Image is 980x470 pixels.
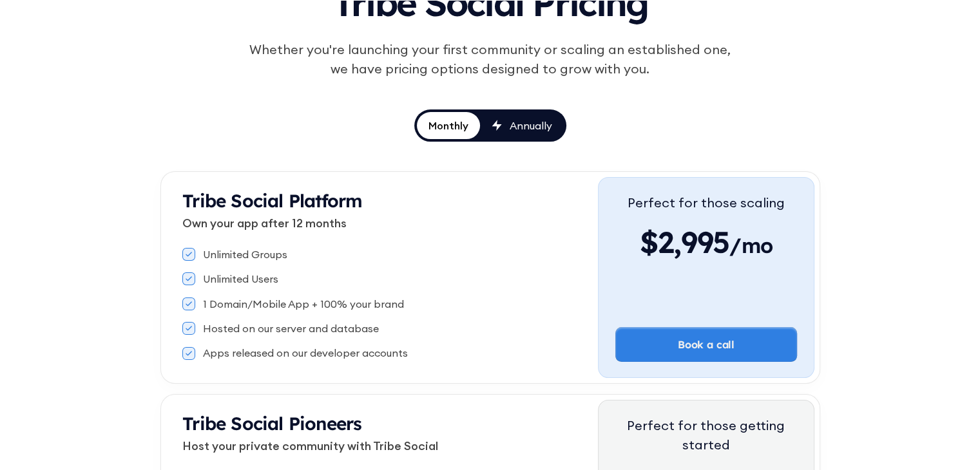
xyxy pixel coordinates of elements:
[203,297,404,311] div: 1 Domain/Mobile App + 100% your brand
[36,21,63,31] div: v 4.0.25
[615,327,797,362] a: Book a call
[510,118,552,133] div: Annually
[628,223,785,261] div: $2,995
[21,21,31,31] img: logo_orange.svg
[243,40,738,79] div: Whether you're launching your first community or scaling an established one, we have pricing opti...
[142,76,217,84] div: Keywords by Traffic
[35,75,45,85] img: tab_domain_overview_orange.svg
[128,75,139,85] img: tab_keywords_by_traffic_grey.svg
[182,412,361,435] strong: Tribe Social Pioneers
[203,321,379,335] div: Hosted on our server and database
[615,416,797,455] div: Perfect for those getting started
[182,437,598,455] p: Host your private community with Tribe Social
[49,76,115,84] div: Domain Overview
[428,118,468,133] div: Monthly
[182,189,362,212] strong: Tribe Social Platform
[21,33,31,44] img: website_grey.svg
[203,346,408,360] div: Apps released on our developer accounts
[203,247,287,261] div: Unlimited Groups
[34,33,142,44] div: Domain: [DOMAIN_NAME]
[729,232,773,265] span: /mo
[628,193,785,212] div: Perfect for those scaling
[203,272,278,286] div: Unlimited Users
[182,214,598,232] p: Own your app after 12 months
